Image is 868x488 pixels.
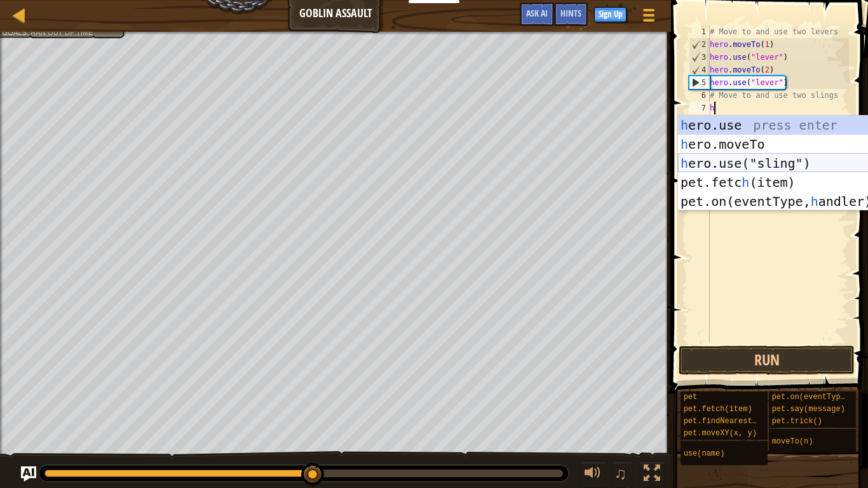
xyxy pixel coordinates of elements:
span: pet.findNearestByType(type) [684,417,807,426]
button: Sign Up [594,7,627,22]
span: pet [684,393,698,402]
button: Show game menu [633,3,665,32]
span: ♫ [614,464,627,483]
div: 1 [689,25,710,38]
div: 4 [689,64,710,76]
button: Ask AI [520,3,554,26]
div: 8 [689,114,710,127]
div: 2 [689,38,710,51]
span: pet.fetch(item) [684,405,752,414]
button: Run [679,346,855,375]
div: 5 [689,76,710,89]
span: moveTo(n) [772,437,813,446]
div: 6 [689,89,710,102]
span: pet.moveXY(x, y) [684,429,757,438]
button: Ask AI [21,466,36,482]
div: 7 [689,102,710,114]
span: pet.say(message) [772,405,845,414]
button: Adjust volume [580,462,606,488]
button: Toggle fullscreen [639,462,665,488]
span: Hints [560,7,581,19]
span: Ask AI [526,7,548,19]
span: pet.trick() [772,417,822,426]
span: use(name) [684,449,725,458]
div: 3 [689,51,710,64]
button: ♫ [612,462,634,488]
